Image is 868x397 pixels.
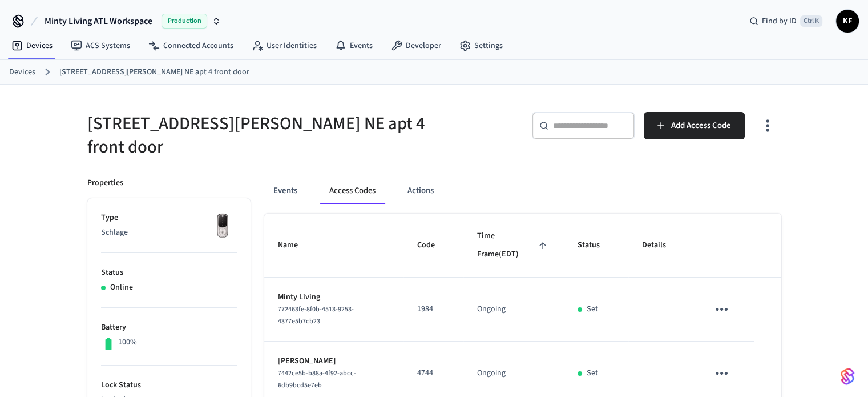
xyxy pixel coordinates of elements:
h5: [STREET_ADDRESS][PERSON_NAME] NE apt 4 front door [87,112,427,159]
span: Add Access Code [671,118,731,133]
span: Status [578,236,615,254]
a: Events [326,35,382,56]
span: 7442ce5b-b88a-4f92-abcc-6db9bcd5e7eb [278,368,356,390]
p: Online [110,282,133,294]
span: Details [642,236,681,254]
p: Minty Living [278,291,390,303]
button: Access Codes [320,177,385,204]
a: Connected Accounts [139,35,243,56]
p: Set [587,303,598,315]
span: 772463fe-8f0b-4513-9253-4377e5b7cb23 [278,304,354,326]
p: 1984 [417,303,450,315]
span: Find by ID [762,15,797,27]
div: Find by IDCtrl K [740,11,831,31]
span: KF [837,11,858,31]
button: KF [836,10,859,33]
p: Schlage [101,227,237,239]
p: Battery [101,322,237,334]
img: Yale Assure Touchscreen Wifi Smart Lock, Satin Nickel, Front [208,212,237,240]
a: [STREET_ADDRESS][PERSON_NAME] NE apt 4 front door [59,66,249,78]
p: Set [587,367,598,379]
span: Production [162,14,207,29]
td: Ongoing [463,278,564,342]
a: Devices [9,66,35,78]
p: [PERSON_NAME] [278,355,390,367]
p: 100% [118,336,137,348]
img: SeamLogoGradient.69752ec5.svg [841,367,854,386]
p: Properties [87,177,123,189]
span: Time Frame(EDT) [477,227,550,263]
p: Status [101,267,237,279]
span: Code [417,236,450,254]
a: Settings [450,35,512,56]
button: Add Access Code [644,112,745,139]
span: Name [278,236,313,254]
a: User Identities [243,35,326,56]
p: Type [101,212,237,224]
a: Developer [382,35,450,56]
button: Events [264,177,306,204]
span: Minty Living ATL Workspace [45,14,152,28]
a: Devices [2,35,62,56]
p: 4744 [417,367,450,379]
a: ACS Systems [62,35,139,56]
button: Actions [398,177,443,204]
div: ant example [264,177,781,204]
span: Ctrl K [800,15,822,27]
p: Lock Status [101,379,237,391]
